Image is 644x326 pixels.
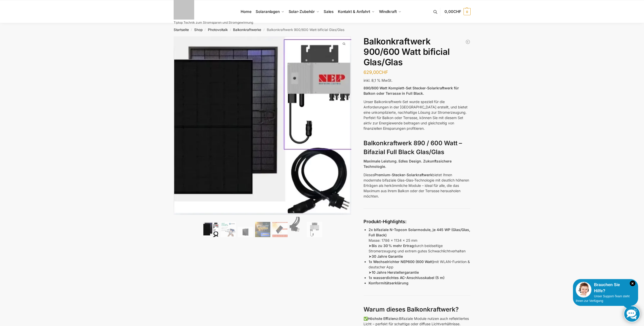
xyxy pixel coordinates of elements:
[194,28,203,32] a: Shop
[164,23,480,36] nav: Breadcrumb
[444,9,461,14] span: 0,00
[321,0,336,23] a: Sales
[364,159,452,169] strong: Maximale Leistung. Edles Design. Zukunftssichere Technologie.
[364,219,407,224] strong: Produkt-Highlights:
[238,227,253,237] img: Maysun
[174,21,253,24] p: Tiptop Technik zum Stromsparen und Stromgewinnung
[203,28,208,32] span: /
[368,316,399,321] strong: Höchste Effizienz:
[465,39,470,44] a: Balkonkraftwerk 1780 Watt mit 4 KWh Zendure Batteriespeicher Notstrom fähig
[453,9,461,14] span: CHF
[351,36,530,215] img: Balkonkraftwerk 900/600 Watt bificial Glas/Glas 3
[364,86,459,95] strong: 890/600 Watt Komplett-Set Stecker-Solarkraftwerk für Balkon oder Terrasse in Full Black.
[369,227,470,259] p: Masse: 1786 x 1134 x 25 mm ➤ durch beidseitige Stromerzeugung und extrem gutes Schwachlichtverhal...
[364,99,470,131] p: Unser Balkonkraftwerk-Set wurde speziell für die Anforderungen in der [GEOGRAPHIC_DATA] erstellt,...
[369,259,470,275] p: mit WLAN-Funktion & deutscher App ➤
[364,172,470,199] p: Dieses bietet Ihnen modernste bifaziale Glas-Glas-Technologie mit deutlich höheren Erträgen als h...
[255,222,270,237] img: Balkonkraftwerk 900/600 Watt bificial Glas/Glas – Bild 4
[254,0,286,23] a: Solaranlagen
[364,36,470,67] h1: Balkonkraftwerk 900/600 Watt bificial Glas/Glas
[364,78,392,83] span: inkl. 8,1 % MwSt.
[228,28,233,32] span: /
[221,222,236,237] img: Balkonkraftwerk 900/600 Watt bificial Glas/Glas – Bild 2
[233,28,261,32] a: Balkonkraftwerke
[203,222,219,237] img: Bificiales Hochleistungsmodul
[576,282,635,294] div: Brauchen Sie Hilfe?
[464,8,471,15] span: 0
[290,217,305,237] img: Anschlusskabel-3meter_schweizer-stecker
[379,9,397,14] span: Windkraft
[444,4,470,19] a: 0,00CHF 0
[576,295,630,303] span: Unser Support-Team steht Ihnen zur Verfügung
[364,139,462,156] strong: Balkonkraftwerk 890 / 600 Watt – Bifazial Full Black Glas/Glas
[286,0,321,23] a: Solar-Zubehör
[372,270,419,274] strong: 10 Jahre Herstellergarantie
[576,282,591,298] img: Customer service
[174,36,352,215] img: Balkonkraftwerk 900/600 Watt bificial Glas/Glas 1
[377,0,403,23] a: Windkraft
[324,9,334,14] span: Sales
[364,306,459,313] strong: Warum dieses Balkonkraftwerk?
[630,281,635,286] i: Schließen
[369,259,434,264] strong: 1x Wechselrichter NEP600 (600 Watt)
[174,28,189,32] a: Startseite
[261,28,267,32] span: /
[369,281,408,285] strong: Konformitätserklärung
[307,222,322,237] img: Balkonkraftwerk 900/600 Watt bificial Glas/Glas – Bild 7
[208,28,228,32] a: Photovoltaik
[364,70,388,75] bdi: 629,00
[374,173,432,177] strong: Premium-Stecker-Solarkraftwerk
[272,222,288,237] img: Bificial 30 % mehr Leistung
[372,243,414,248] strong: Bis zu 30 % mehr Ertrag
[369,275,444,280] strong: 1x wasserdichtes AC-Anschlusskabel (5 m)
[338,9,370,14] span: Kontakt & Anfahrt
[336,0,377,23] a: Kontakt & Anfahrt
[189,28,194,32] span: /
[372,254,403,258] strong: 30 Jahre Garantie
[256,9,280,14] span: Solaranlagen
[379,70,388,75] span: CHF
[369,227,470,237] strong: 2x bifaziale N-Topcon Solarmodule, je 445 WP (Glas/Glas, Full Black)
[289,9,315,14] span: Solar-Zubehör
